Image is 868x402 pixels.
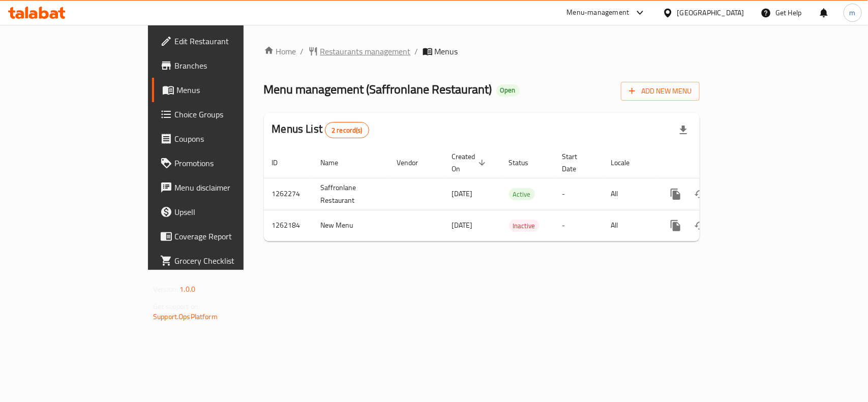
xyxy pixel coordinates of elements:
[325,122,369,138] div: Total records count
[554,178,603,210] td: -
[603,178,655,210] td: All
[301,45,304,57] li: /
[435,45,458,57] span: Menus
[152,102,293,127] a: Choice Groups
[688,182,712,206] button: Change Status
[611,157,643,169] span: Locale
[152,200,293,224] a: Upsell
[152,29,293,53] a: Edit Restaurant
[264,147,769,241] table: enhanced table
[176,84,285,96] span: Menus
[621,82,700,101] button: Add New Menu
[325,126,369,135] span: 2 record(s)
[264,78,492,101] span: Menu management ( Saffronlane Restaurant )
[509,157,542,169] span: Status
[567,7,630,19] div: Menu-management
[152,224,293,249] a: Coverage Report
[554,210,603,241] td: -
[509,220,540,232] span: Inactive
[415,45,418,57] li: /
[174,35,285,47] span: Edit Restaurant
[174,157,285,169] span: Promotions
[452,150,489,175] span: Created On
[320,45,411,57] span: Restaurants management
[174,206,285,218] span: Upsell
[174,181,285,194] span: Menu disclaimer
[153,283,178,296] span: Version:
[655,147,769,178] th: Actions
[629,85,692,98] span: Add New Menu
[397,157,432,169] span: Vendor
[174,230,285,242] span: Coverage Report
[509,220,540,232] div: Inactive
[603,210,655,241] td: All
[174,108,285,120] span: Choice Groups
[664,182,688,206] button: more
[664,213,688,238] button: more
[313,210,389,241] td: New Menu
[671,118,696,142] div: Export file
[452,187,473,200] span: [DATE]
[688,213,712,238] button: Change Status
[562,150,591,175] span: Start Date
[152,78,293,102] a: Menus
[174,133,285,145] span: Coupons
[496,86,520,95] span: Open
[321,157,352,169] span: Name
[152,53,293,78] a: Branches
[179,283,195,296] span: 1.0.0
[152,249,293,273] a: Grocery Checklist
[452,219,473,232] span: [DATE]
[152,127,293,151] a: Coupons
[174,255,285,267] span: Grocery Checklist
[272,157,291,169] span: ID
[152,151,293,175] a: Promotions
[153,310,218,323] a: Support.OpsPlatform
[153,300,200,313] span: Get support on:
[264,45,700,57] nav: breadcrumb
[174,59,285,72] span: Branches
[677,7,744,18] div: [GEOGRAPHIC_DATA]
[509,189,535,200] span: Active
[272,121,369,138] h2: Menus List
[308,45,411,57] a: Restaurants management
[313,178,389,210] td: Saffronlane Restaurant
[850,7,856,18] span: m
[152,175,293,200] a: Menu disclaimer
